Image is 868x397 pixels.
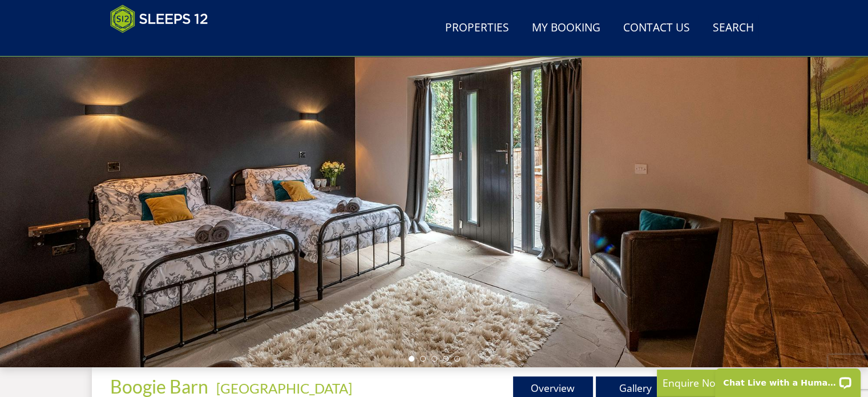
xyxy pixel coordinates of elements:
[663,375,834,390] p: Enquire Now
[708,15,758,41] a: Search
[212,380,352,396] span: -
[104,40,224,50] iframe: Customer reviews powered by Trustpilot
[441,15,514,41] a: Properties
[619,15,695,41] a: Contact Us
[708,361,868,397] iframe: LiveChat chat widget
[110,5,208,33] img: Sleeps 12
[527,15,605,41] a: My Booking
[216,380,352,396] a: [GEOGRAPHIC_DATA]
